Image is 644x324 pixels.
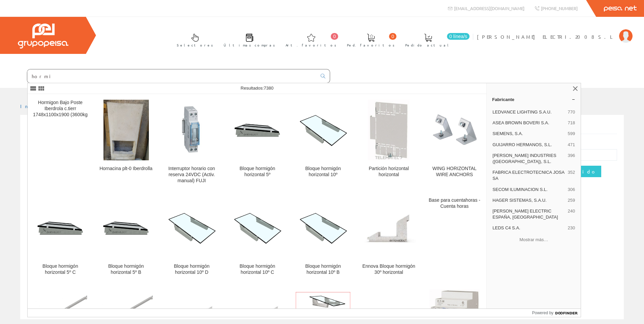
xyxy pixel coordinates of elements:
img: Bloque hormigón horizontal 5º B [99,206,153,250]
span: 0 línea/s [447,33,470,40]
span: Art. favoritos [286,42,336,48]
div: Bloque hormigón horizontal 10º C [230,263,285,276]
a: Powered by [532,309,581,317]
span: Pedido actual [405,42,451,48]
span: 599 [568,131,575,137]
img: Partición horizontal horizontal [368,100,410,160]
span: 770 [568,109,575,115]
a: Bloque hormigón horizontal 10º D Bloque hormigón horizontal 10º D [159,192,224,283]
span: LEDVANCE LIGHTING S.A.U. [492,109,565,115]
div: WING HORIZONTAL WIRE ANCHORS [427,166,482,178]
div: Bloque hormigón horizontal 10º D [164,263,219,276]
div: Hornacina plt-0 Iberdrolla [99,166,153,172]
div: Interruptor horario con reserva 24VDC (Activ. manual) FUJI [164,166,219,184]
span: 471 [568,142,575,148]
span: Resultados: [240,86,273,91]
span: [EMAIL_ADDRESS][DOMAIN_NAME] [454,5,524,11]
img: Hornacina plt-0 Iberdrolla [103,100,149,160]
span: LEDS C4 S.A. [492,225,565,231]
a: Partición horizontal horizontal Partición horizontal horizontal [356,94,421,192]
span: 396 [568,153,575,165]
span: [PERSON_NAME] INDUSTRIES ([GEOGRAPHIC_DATA]), S.L. [492,153,565,165]
img: Bloque hormigón horizontal 10º [296,108,350,152]
a: Bloque hormigón horizontal 10º B Bloque hormigón horizontal 10º B [290,192,356,283]
span: FABRICA ELECTROTECNICA JOSA SA [492,169,565,182]
span: Ped. favoritos [347,42,395,48]
button: Mostrar más… [489,234,578,245]
span: 230 [568,225,575,231]
span: Powered by [532,310,553,316]
img: Ennova Bloque hormigón 30º horizontal [361,212,416,245]
input: Buscar ... [27,69,317,83]
span: 7380 [264,86,273,91]
span: 0 [389,33,396,40]
img: Bloque hormigón horizontal 5º C [33,206,88,250]
span: Últimas compras [224,42,275,48]
img: Bloque hormigón horizontal 10º C [230,206,285,250]
div: Bloque hormigón horizontal 5º C [33,263,88,276]
img: Interruptor horario con reserva 24VDC (Activ. manual) FUJI [164,103,219,157]
span: GUIJARRO HERMANOS, S.L. [492,142,565,148]
a: WING HORIZONTAL WIRE ANCHORS WING HORIZONTAL WIRE ANCHORS [422,94,487,192]
img: Bloque hormigón horizontal 10º B [296,206,350,250]
img: Grupo Peisa [18,24,68,48]
a: Bloque hormigón horizontal 5º C Bloque hormigón horizontal 5º C [28,192,93,283]
div: Ennova Bloque hormigón 30º horizontal [361,263,416,276]
div: Bloque hormigón horizontal 5º [230,166,285,178]
a: Inicio [20,103,49,109]
a: Fabricante [487,94,581,105]
a: Selectores [170,28,217,51]
span: 259 [568,197,575,203]
a: Ennova Bloque hormigón 30º horizontal Ennova Bloque hormigón 30º horizontal [356,192,421,283]
span: SIEMENS, S.A. [492,131,565,137]
span: SECOM ILUMINACION S.L. [492,187,565,193]
a: Interruptor horario con reserva 24VDC (Activ. manual) FUJI Interruptor horario con reserva 24VDC ... [159,94,224,192]
span: HAGER SISTEMAS, S.A.U. [492,197,565,203]
span: [PERSON_NAME] ELECTRIC ESPAÑA, [GEOGRAPHIC_DATA] [492,208,565,220]
a: Hormigon Bajo Poste Iberdrola c.tierr 1748x1100x1900 (3600kg [28,94,93,192]
span: [PERSON_NAME] ELECTRI.2008 S.L [477,33,616,40]
div: Bloque hormigón horizontal 10º B [296,263,350,276]
span: Selectores [177,42,213,48]
a: Base para cuentahoras - Cuenta horas [422,192,487,283]
img: Bloque hormigón horizontal 5º [230,108,285,152]
div: Bloque hormigón horizontal 5º B [99,263,153,276]
a: Bloque hormigón horizontal 10º Bloque hormigón horizontal 10º [290,94,356,192]
span: 352 [568,169,575,182]
span: 718 [568,120,575,126]
a: Bloque hormigón horizontal 5º B Bloque hormigón horizontal 5º B [93,192,159,283]
a: Bloque hormigón horizontal 5º Bloque hormigón horizontal 5º [225,94,290,192]
span: [PHONE_NUMBER] [541,5,578,11]
img: Bloque hormigón horizontal 10º D [164,206,219,250]
img: WING HORIZONTAL WIRE ANCHORS [427,112,482,148]
span: ASEA BROWN BOVERI S.A. [492,120,565,126]
div: Bloque hormigón horizontal 10º [296,166,350,178]
div: Hormigon Bajo Poste Iberdrola c.tierr 1748x1100x1900 (3600kg [33,100,88,118]
a: [PERSON_NAME] ELECTRI.2008 S.L [477,28,633,34]
a: Hornacina plt-0 Iberdrolla Hornacina plt-0 Iberdrolla [93,94,159,192]
span: 306 [568,187,575,193]
div: Base para cuentahoras - Cuenta horas [427,197,482,209]
span: 240 [568,208,575,220]
a: Últimas compras [217,28,279,51]
a: Bloque hormigón horizontal 10º C Bloque hormigón horizontal 10º C [225,192,290,283]
span: 0 [331,33,338,40]
div: Partición horizontal horizontal [361,166,416,178]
